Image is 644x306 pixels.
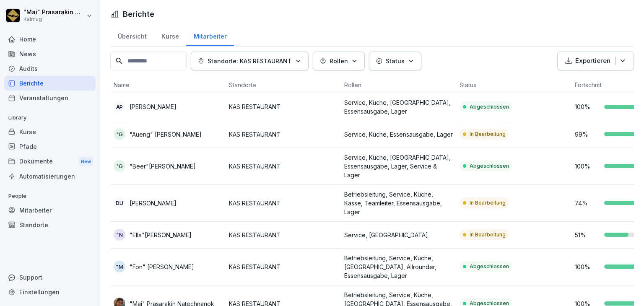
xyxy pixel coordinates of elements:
[114,128,125,140] div: "G
[575,102,600,111] p: 100 %
[79,157,93,166] div: New
[575,162,600,171] p: 100 %
[130,199,177,207] p: [PERSON_NAME]
[456,77,571,93] th: Status
[229,102,338,111] p: KAS RESTAURANT
[23,16,85,22] p: Kaimug
[229,199,338,207] p: KAS RESTAURANT
[4,32,96,47] a: Home
[369,52,421,70] button: Status
[344,130,453,139] p: Service, Küche, Essensausgabe, Lager
[344,231,453,239] p: Service, [GEOGRAPHIC_DATA]
[330,57,348,65] p: Rollen
[4,111,96,124] p: Library
[4,189,96,203] p: People
[229,262,338,271] p: KAS RESTAURANT
[557,52,634,70] button: Exportieren
[4,47,96,61] a: News
[470,199,506,207] p: In Bearbeitung
[229,162,338,171] p: KAS RESTAURANT
[114,197,125,209] div: DU
[229,231,338,239] p: KAS RESTAURANT
[4,218,96,232] a: Standorte
[4,154,96,169] a: DokumenteNew
[344,153,453,179] p: Service, Küche, [GEOGRAPHIC_DATA], Essensausgabe, Lager, Service & Lager
[154,25,186,46] a: Kurse
[344,190,453,216] p: Betriebsleitung, Service, Küche, Kasse, Teamleiter, Essensausgabe, Lager
[575,130,600,139] p: 99 %
[575,262,600,271] p: 100 %
[130,130,202,139] p: "Aueng" [PERSON_NAME]
[470,103,509,111] p: Abgeschlossen
[130,102,177,111] p: [PERSON_NAME]
[4,203,96,218] a: Mitarbeiter
[4,270,96,285] div: Support
[130,162,196,171] p: "Beer"[PERSON_NAME]
[4,139,96,154] a: Pfade
[344,254,453,280] p: Betriebsleitung, Service, Küche, [GEOGRAPHIC_DATA], Allrounder, Essensausgabe, Lager
[344,98,453,116] p: Service, Küche, [GEOGRAPHIC_DATA], Essensausgabe, Lager
[130,262,194,271] p: "Fon" [PERSON_NAME]
[23,9,85,16] p: "Mai" Prasarakin Natechnanok
[123,8,154,20] h1: Berichte
[114,261,125,272] div: "M
[110,77,226,93] th: Name
[470,231,506,239] p: In Bearbeitung
[386,57,405,65] p: Status
[470,130,506,138] p: In Bearbeitung
[575,199,600,207] p: 74 %
[4,61,96,76] a: Audits
[226,77,341,93] th: Standorte
[208,57,292,65] p: Standorte: KAS RESTAURANT
[4,91,96,105] a: Veranstaltungen
[313,52,365,70] button: Rollen
[4,76,96,91] a: Berichte
[229,130,338,139] p: KAS RESTAURANT
[4,154,96,169] div: Dokumente
[470,162,509,170] p: Abgeschlossen
[575,231,600,239] p: 51 %
[114,160,125,172] div: "G
[114,101,125,113] div: AP
[186,25,234,46] a: Mitarbeiter
[114,229,125,241] div: "N
[470,263,509,270] p: Abgeschlossen
[341,77,456,93] th: Rollen
[4,285,96,299] a: Einstellungen
[4,169,96,184] a: Automatisierungen
[130,231,192,239] p: "Ella"[PERSON_NAME]
[191,52,309,70] button: Standorte: KAS RESTAURANT
[4,124,96,139] a: Kurse
[110,25,154,46] a: Übersicht
[575,56,610,66] p: Exportieren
